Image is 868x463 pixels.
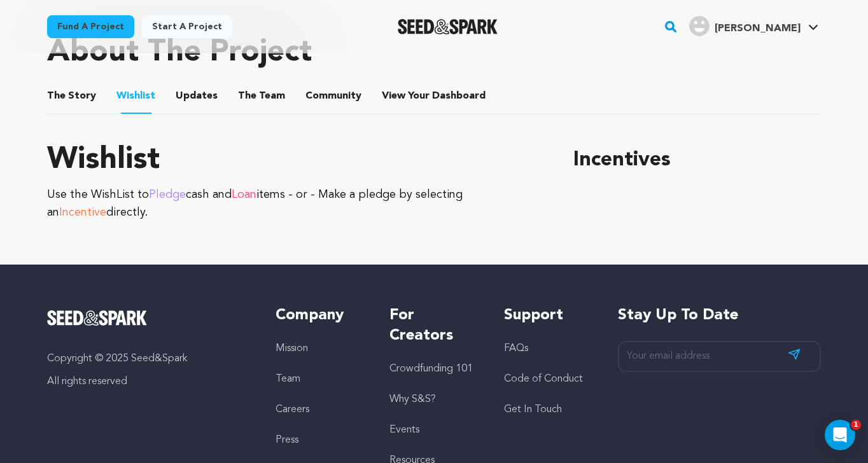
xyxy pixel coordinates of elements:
[715,24,801,34] span: [PERSON_NAME]
[504,374,583,384] a: Code of Conduct
[47,88,66,104] span: The
[116,88,155,104] span: Wishlist
[47,15,134,38] a: Fund a project
[389,364,473,374] a: Crowdfunding 101
[47,310,250,326] a: Seed&Spark Homepage
[389,425,419,435] a: Events
[432,88,486,104] span: Dashboard
[276,435,298,445] a: Press
[504,343,528,354] a: FAQs
[504,404,562,415] a: Get In Touch
[825,420,855,450] iframe: Intercom live chat
[305,88,361,104] span: Community
[142,15,232,38] a: Start a project
[276,343,308,354] a: Mission
[176,88,218,104] span: Updates
[47,88,96,104] span: Story
[47,310,147,326] img: Seed&Spark Logo
[238,88,285,104] span: Team
[504,305,592,326] h5: Support
[276,404,309,415] a: Careers
[47,186,543,221] p: Use the WishList to cash and items - or - Make a pledge by selecting an directly.
[389,305,478,346] h5: For Creators
[232,189,256,200] span: Loan
[687,13,821,36] a: Sam W.'s Profile
[851,420,861,430] span: 1
[573,145,821,176] h1: Incentives
[47,145,543,176] h1: Wishlist
[618,341,821,372] input: Your email address
[389,394,436,404] a: Why S&S?
[47,351,250,366] p: Copyright © 2025 Seed&Spark
[689,16,801,36] div: Sam W.'s Profile
[618,305,821,326] h5: Stay up to date
[238,88,256,104] span: The
[149,189,186,200] span: Pledge
[276,374,300,384] a: Team
[398,19,498,34] img: Seed&Spark Logo Dark Mode
[59,207,106,218] span: Incentive
[398,19,498,34] a: Seed&Spark Homepage
[276,305,364,326] h5: Company
[382,88,488,104] span: Your
[687,13,821,40] span: Sam W.'s Profile
[382,88,488,104] a: ViewYourDashboard
[689,16,710,36] img: user.png
[47,374,250,389] p: All rights reserved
